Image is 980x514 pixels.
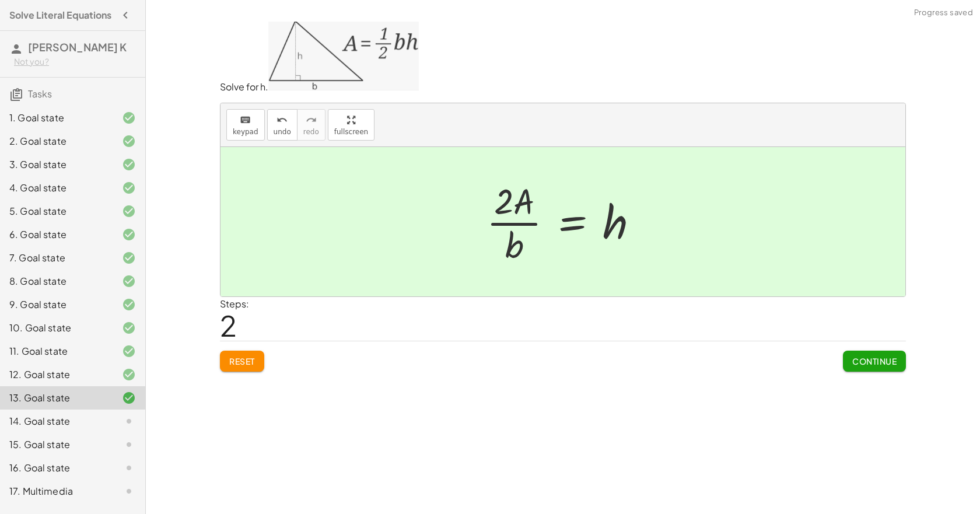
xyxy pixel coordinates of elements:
[9,368,103,382] div: 12. Goal state
[9,321,103,335] div: 10. Goal state
[9,274,103,288] div: 8. Goal state
[268,22,419,90] img: 599a419d0248b3d48810e5783196181862a6eb1c8c07205aba20c4c3d3398575.png
[9,181,103,195] div: 4. Goal state
[122,134,136,148] i: Task finished and correct.
[9,438,103,452] div: 15. Goal state
[122,228,136,242] i: Task finished and correct.
[122,251,136,265] i: Task finished and correct.
[122,274,136,288] i: Task finished and correct.
[9,461,103,475] div: 16. Goal state
[122,181,136,195] i: Task finished and correct.
[297,109,325,141] button: redoredo
[9,298,103,312] div: 9. Goal state
[28,40,127,54] span: [PERSON_NAME] K
[843,351,906,372] button: Continue
[122,321,136,335] i: Task finished and correct.
[122,344,136,358] i: Task finished and correct.
[276,113,288,127] i: undo
[122,414,136,428] i: Task not started.
[28,88,52,100] span: Tasks
[334,128,368,136] span: fullscreen
[220,351,264,372] button: Reset
[852,356,897,366] span: Continue
[9,228,103,242] div: 6. Goal state
[233,128,258,136] span: keypad
[122,204,136,218] i: Task finished and correct.
[122,461,136,475] i: Task not started.
[14,56,136,68] div: Not you?
[122,298,136,312] i: Task finished and correct.
[328,109,374,141] button: fullscreen
[9,251,103,265] div: 7. Goal state
[240,113,251,127] i: keyboard
[274,128,291,136] span: undo
[9,484,103,498] div: 17. Multimedia
[220,307,237,343] span: 2
[9,414,103,428] div: 14. Goal state
[122,158,136,172] i: Task finished and correct.
[9,8,111,22] h4: Solve Literal Equations
[267,109,297,141] button: undoundo
[9,111,103,125] div: 1. Goal state
[9,134,103,148] div: 2. Goal state
[220,22,906,93] p: Solve for h.
[220,298,249,310] label: Steps:
[306,113,317,127] i: redo
[122,391,136,405] i: Task finished and correct.
[122,368,136,382] i: Task finished and correct.
[9,391,103,405] div: 13. Goal state
[914,7,973,19] span: Progress saved
[122,111,136,125] i: Task finished and correct.
[9,344,103,358] div: 11. Goal state
[122,484,136,498] i: Task not started.
[303,128,319,136] span: redo
[226,109,265,141] button: keyboardkeypad
[122,438,136,452] i: Task not started.
[9,158,103,172] div: 3. Goal state
[9,204,103,218] div: 5. Goal state
[229,356,255,366] span: Reset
